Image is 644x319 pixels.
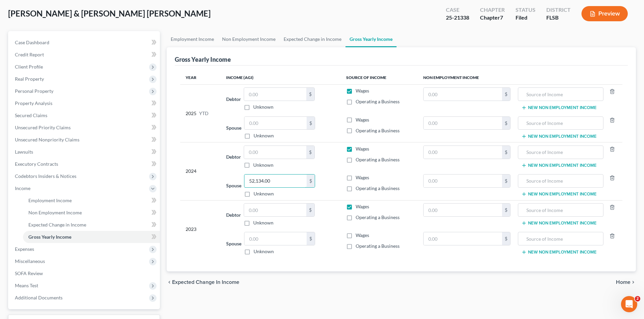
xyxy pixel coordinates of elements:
[522,146,599,159] input: Source of Income
[23,207,160,219] a: Non Employment Income
[424,117,502,130] input: 0.00
[424,88,502,101] input: 0.00
[446,6,469,14] div: Case
[356,128,400,133] span: Operating a Business
[516,6,535,14] div: Status
[23,219,160,231] a: Expected Change in Income
[15,76,44,82] span: Real Property
[522,232,599,245] input: Source of Income
[167,31,218,47] a: Employment Income
[502,117,510,130] div: $
[502,146,510,159] div: $
[15,112,47,118] span: Secured Claims
[15,258,45,264] span: Miscellaneous
[226,96,241,103] label: Debtor
[502,232,510,245] div: $
[356,157,400,162] span: Operating a Business
[9,97,160,109] a: Property Analysis
[356,99,400,104] span: Operating a Business
[521,191,597,197] button: New Non Employment Income
[15,283,38,288] span: Means Test
[502,88,510,101] div: $
[218,31,280,47] a: Non Employment Income
[28,197,72,203] span: Employment Income
[15,295,63,300] span: Additional Documents
[23,194,160,207] a: Employment Income
[630,280,636,285] i: chevron_right
[521,220,597,226] button: New Non Employment Income
[15,246,34,252] span: Expenses
[522,175,599,187] input: Source of Income
[226,182,241,189] label: Spouse
[15,161,58,167] span: Executory Contracts
[226,124,241,131] label: Spouse
[341,71,418,84] th: Source of Income
[616,280,630,285] span: Home
[307,175,315,187] div: $
[356,232,369,238] span: Wages
[15,173,76,179] span: Codebtors Insiders & Notices
[15,125,71,130] span: Unsecured Priority Claims
[307,117,315,130] div: $
[280,31,345,47] a: Expected Change in Income
[186,145,215,197] div: 2024
[9,109,160,122] a: Secured Claims
[186,87,215,139] div: 2025
[424,146,502,159] input: 0.00
[244,146,306,159] input: 0.00
[522,204,599,216] input: Source of Income
[167,280,172,285] i: chevron_left
[521,105,597,110] button: New Non Employment Income
[9,36,160,49] a: Case Dashboard
[9,146,160,158] a: Lawsuits
[480,6,505,14] div: Chapter
[546,6,571,14] div: District
[356,204,369,209] span: Wages
[356,175,369,180] span: Wages
[172,280,239,285] span: Expected Change in Income
[254,248,274,255] label: Unknown
[9,267,160,280] a: SOFA Review
[307,232,315,245] div: $
[226,153,241,160] label: Debtor
[28,210,82,215] span: Non Employment Income
[581,6,628,21] button: Preview
[15,64,43,70] span: Client Profile
[15,270,43,276] span: SOFA Review
[253,162,273,168] label: Unknown
[254,132,274,139] label: Unknown
[180,71,221,84] th: Year
[186,203,215,255] div: 2023
[15,52,44,57] span: Credit Report
[28,222,86,228] span: Expected Change in Income
[635,296,640,301] span: 2
[167,280,239,285] button: chevron_left Expected Change in Income
[244,117,307,130] input: 0.00
[424,204,502,216] input: 0.00
[8,8,211,18] span: [PERSON_NAME] & [PERSON_NAME] [PERSON_NAME]
[424,232,502,245] input: 0.00
[521,249,597,255] button: New Non Employment Income
[221,71,340,84] th: Income (AGI)
[15,149,33,155] span: Lawsuits
[306,88,314,101] div: $
[15,39,49,45] span: Case Dashboard
[253,104,273,110] label: Unknown
[15,185,30,191] span: Income
[356,185,400,191] span: Operating a Business
[418,71,622,84] th: Non Employment Income
[244,204,306,216] input: 0.00
[226,211,241,218] label: Debtor
[175,55,231,63] div: Gross Yearly Income
[15,100,52,106] span: Property Analysis
[522,88,599,101] input: Source of Income
[9,122,160,134] a: Unsecured Priority Claims
[522,117,599,130] input: Source of Income
[356,146,369,152] span: Wages
[9,134,160,146] a: Unsecured Nonpriority Claims
[356,214,400,220] span: Operating a Business
[356,243,400,249] span: Operating a Business
[9,49,160,61] a: Credit Report
[521,163,597,168] button: New Non Employment Income
[254,190,274,197] label: Unknown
